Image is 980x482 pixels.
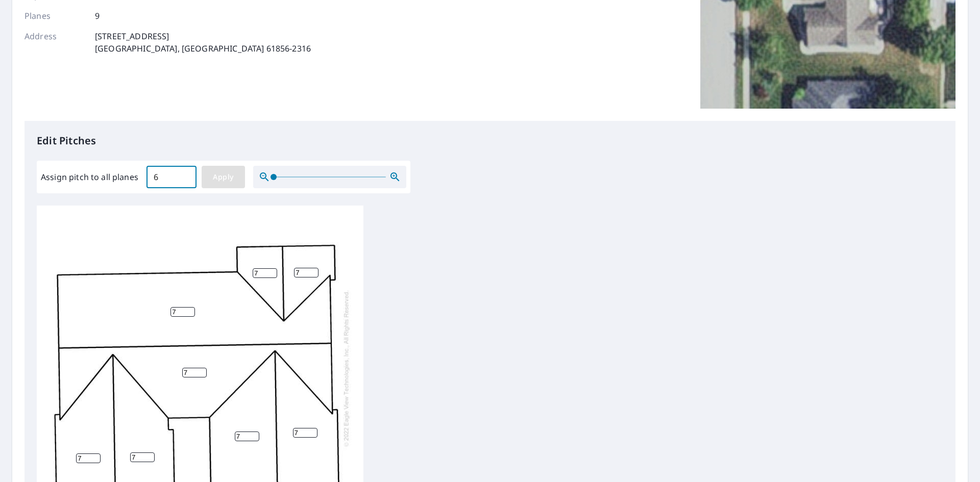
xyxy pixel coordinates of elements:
[210,171,237,184] span: Apply
[146,163,197,191] input: 00.0
[202,166,245,188] button: Apply
[95,30,311,55] p: [STREET_ADDRESS] [GEOGRAPHIC_DATA], [GEOGRAPHIC_DATA] 61856-2316
[24,30,86,55] p: Address
[24,10,86,22] p: Planes
[95,10,100,22] p: 9
[37,133,943,148] p: Edit Pitches
[41,171,138,183] label: Assign pitch to all planes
